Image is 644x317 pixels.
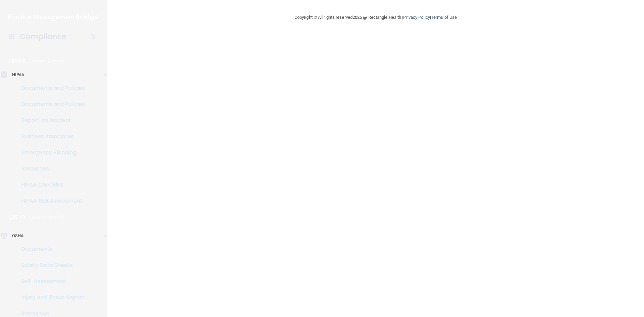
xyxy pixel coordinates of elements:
[4,246,96,253] p: Documents
[12,71,24,79] p: HIPAA
[4,262,96,269] p: Safety Data Sheets
[4,85,96,92] p: Documents and Policies
[8,10,99,24] img: PMB logo
[4,294,96,301] p: Injury and Illness Report
[4,149,96,156] p: Emergency Planning
[4,198,96,204] p: HIPAA Risk Assessment
[4,278,96,285] p: Self-Assessment
[20,32,66,41] h4: Compliance
[4,310,96,317] p: Resources
[4,165,96,172] p: Resources
[9,213,26,221] p: OSHA
[431,15,457,20] a: Terms of Use
[403,15,430,20] a: Privacy Policy
[4,117,96,124] p: Report an Incident
[12,232,23,240] p: OSHA
[4,101,96,108] p: Documents and Policies
[9,57,26,65] p: HIPAA
[4,181,96,188] p: HIPAA Checklist
[30,57,65,65] p: Learn More!
[4,133,96,140] p: Business Associates
[253,7,498,28] div: Copyright © All rights reserved 2025 @ Rectangle Health | |
[29,213,65,221] p: Learn More!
